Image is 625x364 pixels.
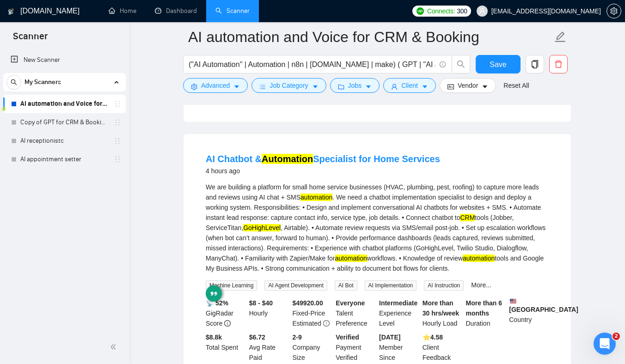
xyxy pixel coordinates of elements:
[348,80,362,91] span: Jobs
[510,298,516,304] img: 🇺🇸
[20,95,108,113] a: AI automation and Voice for CRM & Booking
[201,80,230,91] span: Advanced
[365,280,417,291] span: AI Implementation
[11,51,118,69] a: New Scanner
[6,75,21,90] button: search
[293,334,302,341] b: 2-9
[293,299,323,307] b: $ 49920.00
[20,113,108,132] a: Copy of GPT for CRM & Booking
[206,165,440,176] div: 4 hours ago
[490,59,506,70] span: Save
[7,79,21,85] span: search
[206,280,257,291] span: Machine Learning
[594,333,616,355] iframe: Intercom live chat
[114,137,121,145] span: holder
[377,298,421,328] div: Experience Level
[262,154,313,164] mark: Automation
[20,132,108,150] a: AI receptionistc
[0,106,7,112] img: Apollo
[422,83,428,90] span: caret-down
[424,280,464,291] span: AI Instruction
[249,334,265,341] b: $6.72
[377,332,421,363] div: Member Since
[509,298,578,313] b: [GEOGRAPHIC_DATA]
[109,7,136,15] a: homeHome
[25,73,61,91] span: My Scanners
[206,334,222,341] b: $ 8.8k
[554,31,566,43] span: edit
[183,78,248,93] button: settingAdvancedcaret-down
[401,80,418,91] span: Client
[188,25,552,49] input: Scanner name...
[204,298,247,328] div: GigRadar Score
[334,298,377,328] div: Talent Preference
[526,55,544,73] button: copy
[330,78,380,93] button: folderJobscaret-down
[457,6,467,16] span: 300
[335,255,367,262] mark: automation
[463,255,495,262] mark: automation
[458,80,478,91] span: Vendor
[338,83,344,90] span: folder
[607,7,621,15] a: setting
[464,298,508,328] div: Duration
[421,332,464,363] div: Client Feedback
[155,7,197,15] a: dashboardDashboard
[191,83,197,90] span: setting
[247,332,291,363] div: Avg Rate Paid
[335,280,357,291] span: AI Bot
[291,298,334,328] div: Fixed-Price
[526,60,544,68] span: copy
[423,334,443,341] b: ⭐️ 4.58
[452,60,470,68] span: search
[291,332,334,363] div: Company Size
[247,298,291,328] div: Hourly
[550,60,567,68] span: delete
[440,61,446,67] span: info-circle
[110,342,119,352] span: double-left
[114,156,121,163] span: holder
[243,224,281,231] mark: GoHighLevel
[379,299,417,307] b: Intermediate
[312,83,319,90] span: caret-down
[233,83,240,90] span: caret-down
[204,332,247,363] div: Total Spent
[206,154,440,164] a: AI Chatbot &AutomationSpecialist for Home Services
[206,299,228,307] b: 📡 52%
[3,73,126,169] li: My Scanners
[249,299,273,307] b: $8 - $40
[264,280,327,291] span: AI Agent Development
[336,299,365,307] b: Everyone
[482,83,488,90] span: caret-down
[224,320,231,327] span: info-circle
[423,299,459,317] b: More than 30 hrs/week
[6,30,55,49] span: Scanner
[607,4,621,18] button: setting
[300,194,332,201] mark: automation
[270,80,308,91] span: Job Category
[479,8,485,14] span: user
[293,320,321,327] span: Estimated
[503,80,529,91] a: Reset All
[466,299,502,317] b: More than 6 months
[391,83,398,90] span: user
[336,334,359,341] b: Verified
[549,55,568,73] button: delete
[507,298,551,328] div: Country
[206,182,549,273] div: We are building a platform for small home service businesses (HVAC, plumbing, pest, roofing) to c...
[417,7,424,15] img: upwork-logo.png
[471,281,491,289] a: More...
[421,298,464,328] div: Hourly Load
[607,7,621,15] span: setting
[8,4,14,19] img: logo
[189,59,435,70] input: Search Freelance Jobs...
[460,214,475,221] mark: CRM
[334,332,377,363] div: Payment Verified
[427,6,455,16] span: Connects:
[379,334,400,341] b: [DATE]
[323,320,330,327] span: exclamation-circle
[613,333,620,340] span: 2
[440,78,496,93] button: idcardVendorcaret-down
[452,55,470,73] button: search
[114,119,121,126] span: holder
